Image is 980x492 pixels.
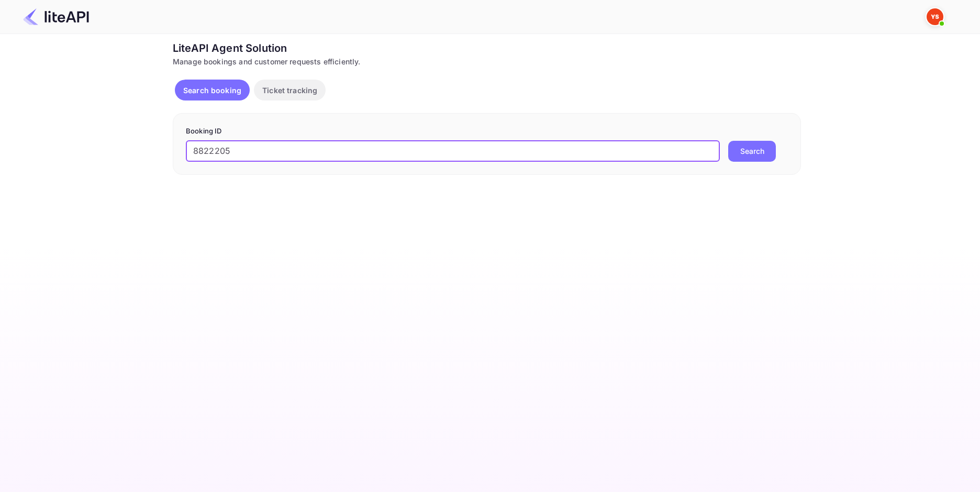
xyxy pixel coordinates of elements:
div: LiteAPI Agent Solution [173,40,801,56]
button: Search [728,141,776,162]
p: Search booking [183,85,241,96]
p: Ticket tracking [262,85,317,96]
input: Enter Booking ID (e.g., 63782194) [186,141,720,162]
img: Yandex Support [927,8,943,25]
div: Manage bookings and customer requests efficiently. [173,56,801,67]
p: Booking ID [186,126,788,137]
img: LiteAPI Logo [23,8,89,25]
